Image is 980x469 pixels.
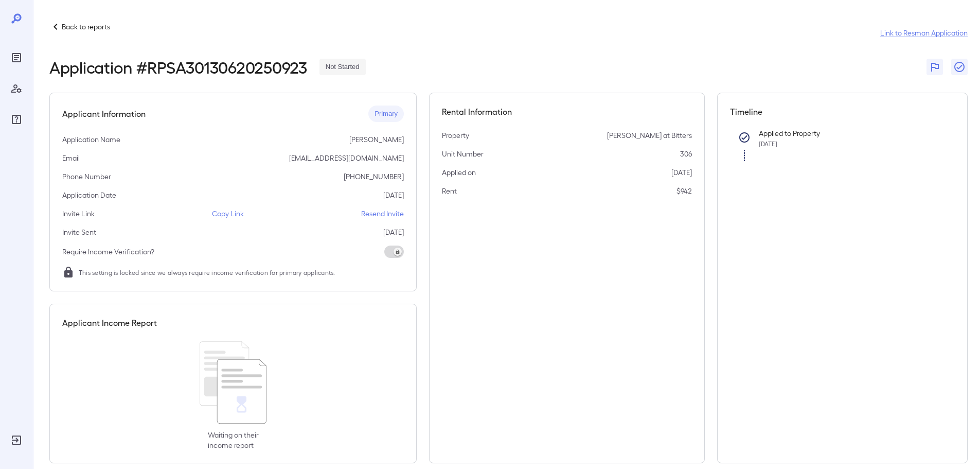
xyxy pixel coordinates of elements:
p: [PHONE_NUMBER] [344,171,404,182]
span: Primary [368,109,404,119]
p: Property [442,130,469,141]
p: Applied on [442,167,476,178]
p: [PERSON_NAME] [349,134,404,145]
h2: Application # RPSA30130620250923 [49,58,307,76]
p: Resend Invite [361,209,404,219]
h5: Rental Information [442,106,692,118]
p: Applied to Property [759,128,939,138]
button: Close Report [951,59,968,75]
p: Application Date [62,190,116,200]
div: FAQ [8,111,25,128]
div: Reports [8,49,25,66]
div: Log Out [8,432,25,448]
p: Require Income Verification? [62,247,154,257]
p: Invite Link [62,209,95,219]
p: Invite Sent [62,227,96,237]
button: Flag Report [926,59,943,75]
span: Not Started [319,62,366,72]
p: Copy Link [212,209,244,219]
p: Phone Number [62,171,111,182]
a: Link to Resman Application [880,28,968,38]
p: [DATE] [383,190,404,200]
div: Manage Users [8,80,25,97]
p: [EMAIL_ADDRESS][DOMAIN_NAME] [289,153,404,163]
p: Email [62,153,80,163]
p: [DATE] [671,167,692,178]
span: [DATE] [759,140,777,147]
h5: Timeline [730,106,955,118]
p: [DATE] [383,227,404,237]
p: Unit Number [442,149,484,159]
p: 306 [680,149,692,159]
p: [PERSON_NAME] at Bitters [607,130,692,141]
h5: Applicant Income Report [62,317,157,329]
p: Rent [442,186,457,196]
h5: Applicant Information [62,108,146,120]
p: Application Name [62,134,120,145]
p: Waiting on their income report [208,430,259,450]
span: This setting is locked since we always require income verification for primary applicants. [79,267,335,277]
p: Back to reports [62,22,110,32]
p: $942 [676,186,692,196]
